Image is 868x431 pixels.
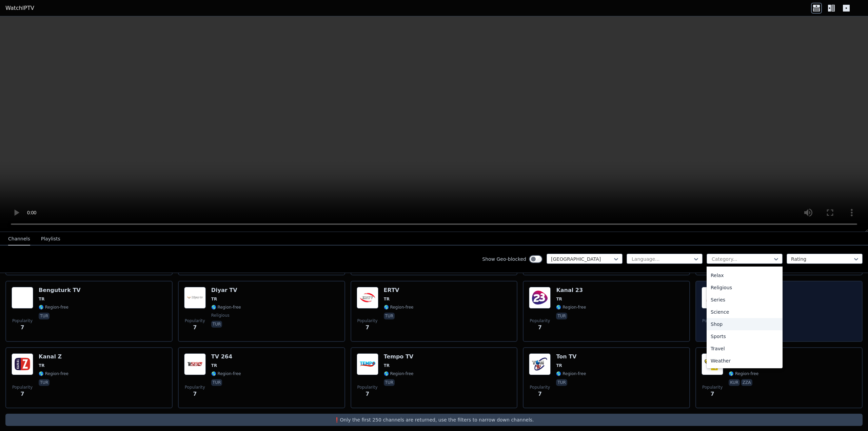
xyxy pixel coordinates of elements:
p: tur [556,379,567,386]
p: tur [39,379,50,386]
span: Popularity [185,318,205,324]
img: Benguturk TV [12,287,33,309]
div: Relax [707,269,783,281]
h6: Diyar TV [211,287,241,294]
h6: Kanal 23 [556,287,586,294]
span: religious [211,313,230,318]
span: TR [384,363,390,368]
p: kur [729,379,740,386]
img: TV 264 [184,353,206,375]
h6: Benguturk TV [39,287,81,294]
img: Zarok TV [702,353,723,375]
span: Popularity [357,318,378,324]
div: Series [707,294,783,306]
span: Popularity [530,318,550,324]
p: ❗️Only the first 250 channels are returned, use the filters to narrow down channels. [8,416,860,423]
div: Weather [707,355,783,367]
span: TR [556,296,562,302]
span: 🌎 Region-free [39,305,68,310]
button: Playlists [41,233,60,246]
span: TR [39,296,44,302]
a: WatchIPTV [5,4,34,12]
span: Popularity [702,385,723,390]
span: Popularity [530,385,550,390]
img: Tempo TV [357,353,378,375]
h6: Tempo TV [384,353,414,360]
span: 7 [366,390,369,398]
p: tur [384,379,395,386]
span: Popularity [12,318,33,324]
span: 7 [193,324,197,332]
div: Religious [707,281,783,294]
div: Sports [707,330,783,342]
span: TR [384,296,390,302]
h6: Ton TV [556,353,586,360]
span: Popularity [185,385,205,390]
span: 7 [538,390,542,398]
span: Popularity [357,385,378,390]
img: Kanal Z [12,353,33,375]
p: tur [556,313,567,319]
span: 🌎 Region-free [556,371,586,376]
img: Kanal 23 [529,287,551,309]
h6: TV 264 [211,353,241,360]
p: tur [211,321,222,328]
span: 🌎 Region-free [384,305,414,310]
span: 7 [193,390,197,398]
span: 7 [20,390,24,398]
span: 🌎 Region-free [556,305,586,310]
p: tur [384,313,395,319]
span: 🌎 Region-free [211,305,241,310]
span: Popularity [12,385,33,390]
span: 🌎 Region-free [729,371,758,376]
div: Science [707,306,783,318]
h6: Kanal Z [39,353,68,360]
img: Kanal 32 [702,287,723,309]
span: 7 [538,324,542,332]
span: TR [211,296,217,302]
img: Diyar TV [184,287,206,309]
span: 7 [366,324,369,332]
span: 🌎 Region-free [39,371,68,376]
p: tur [211,379,222,386]
span: TR [39,363,44,368]
img: ERTV [357,287,378,309]
div: Shop [707,318,783,330]
h6: ERTV [384,287,414,294]
button: Channels [8,233,30,246]
span: 🌎 Region-free [211,371,241,376]
span: 7 [711,390,714,398]
p: tur [39,313,50,319]
div: Travel [707,342,783,355]
span: TR [211,363,217,368]
span: Popularity [702,318,723,324]
label: Show Geo-blocked [482,256,526,262]
span: TR [556,363,562,368]
span: 7 [20,324,24,332]
img: Ton TV [529,353,551,375]
p: zza [741,379,752,386]
span: 🌎 Region-free [384,371,414,376]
